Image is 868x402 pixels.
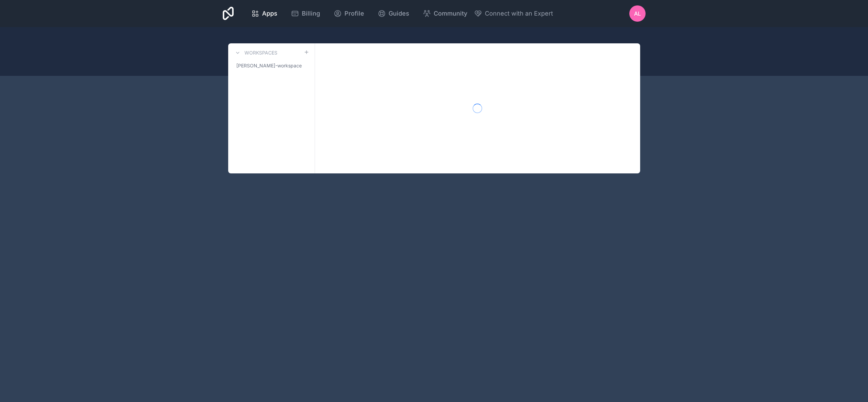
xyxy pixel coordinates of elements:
a: Community [417,6,473,21]
span: Community [434,9,467,18]
a: Apps [246,6,283,21]
a: [PERSON_NAME]-workspace [234,60,309,72]
span: AL [634,9,641,18]
a: Guides [372,6,415,21]
a: Profile [328,6,370,21]
a: Billing [285,6,325,21]
span: Profile [344,9,364,18]
button: Connect with an Expert [474,9,553,18]
a: Workspaces [234,49,277,57]
h3: Workspaces [244,49,277,56]
span: [PERSON_NAME]-workspace [236,62,302,69]
span: Billing [302,9,320,18]
span: Guides [389,9,409,18]
span: Connect with an Expert [485,9,553,18]
span: Apps [262,9,277,18]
